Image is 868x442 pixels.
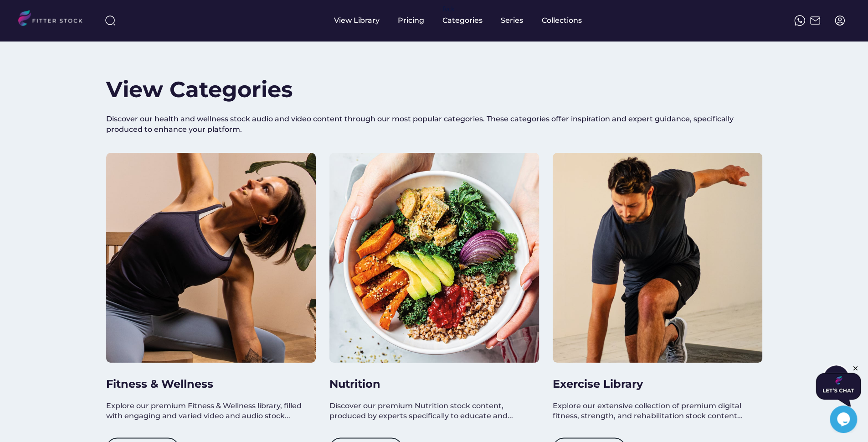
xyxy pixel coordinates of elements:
[442,5,454,14] div: fvck
[106,401,307,421] div: Explore our premium Fitness & Wellness library, filled with engaging and varied video and audio s...
[834,15,845,26] img: profile-circle.svg
[830,406,859,433] iframe: chat widget
[810,15,821,26] img: Frame%2051.svg
[106,74,293,105] h2: View Categories
[334,16,380,26] div: View Library
[542,16,582,26] div: Collections
[105,15,116,26] img: search-normal%203.svg
[816,364,861,406] iframe: chat widget
[442,16,483,26] div: Categories
[398,16,424,26] div: Pricing
[553,376,753,392] h3: Exercise Library
[794,15,805,26] img: meteor-icons_whatsapp%20%281%29.svg
[18,10,90,29] img: LOGO.svg
[329,376,530,392] h3: Nutrition
[553,401,743,420] span: Explore our extensive collection of premium digital fitness, strength, and rehabilitation stock c...
[329,401,530,421] div: Discover our premium Nutrition stock content, produced by experts specifically to educate and...
[501,16,524,26] div: Series
[106,376,307,392] h3: Fitness & Wellness
[106,114,762,135] div: Discover our health and wellness stock audio and video content through our most popular categorie...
